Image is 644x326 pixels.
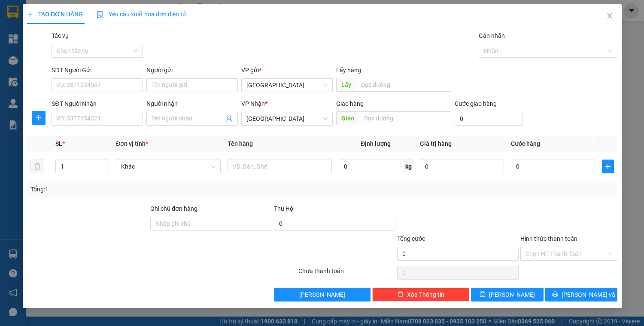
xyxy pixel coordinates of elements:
[419,140,451,147] span: Giá trị hàng
[40,4,89,12] strong: CÔNG TY TNHH
[52,32,69,39] label: Tác vụ
[510,140,540,147] span: Cước hàng
[52,65,143,75] div: SĐT Người Gửi
[552,291,558,298] span: printer
[602,160,614,173] button: plus
[27,14,101,22] strong: VẬN TẢI Ô TÔ KIM LIÊN
[3,49,124,56] strong: Văn phòng đại diện – CN [GEOGRAPHIC_DATA]
[471,288,543,301] button: save[PERSON_NAME]
[336,78,356,92] span: Lấy
[397,291,403,298] span: delete
[479,291,485,298] span: save
[404,160,413,173] span: kg
[146,99,238,108] div: Người nhận
[336,100,364,107] span: Giao hàng
[3,57,119,70] span: [STREET_ADDRESS][PERSON_NAME] An Khê, [GEOGRAPHIC_DATA]
[97,11,186,18] span: Yêu cầu xuất hóa đơn điện tử
[97,11,103,18] img: icon
[246,79,328,92] span: Bình Định
[598,4,622,28] button: Close
[455,112,522,126] input: Cước giao hàng
[27,11,33,17] span: plus
[116,140,148,147] span: Đơn vị tính
[27,11,83,18] span: TẠO ĐƠN HÀNG
[359,111,451,125] input: Dọc đường
[336,67,361,74] span: Lấy hàng
[407,290,444,299] span: Xóa Thông tin
[273,288,371,301] button: [PERSON_NAME]
[489,290,535,299] span: [PERSON_NAME]
[561,290,621,299] span: [PERSON_NAME] và In
[3,25,41,32] strong: Trụ sở Công ty
[372,288,469,301] button: deleteXóa Thông tin
[150,217,272,231] input: Ghi chú đơn hàng
[150,205,197,212] label: Ghi chú đơn hàng
[520,235,577,242] label: Hình thức thanh toán
[397,235,425,242] span: Tổng cước
[606,12,613,19] span: close
[419,160,504,173] input: 0
[146,65,238,75] div: Người gửi
[31,111,45,125] button: plus
[241,100,265,107] span: VP Nhận
[478,32,504,39] label: Gán nhãn
[299,290,345,299] span: [PERSON_NAME]
[55,140,62,147] span: SL
[227,160,331,173] input: VD: Bàn, Ghế
[226,115,233,122] span: user-add
[545,288,617,301] button: printer[PERSON_NAME] và In
[32,114,45,121] span: plus
[273,205,293,212] span: Thu Hộ
[361,140,391,147] span: Định lượng
[246,112,328,125] span: Đà Nẵng
[52,99,143,108] div: SĐT Người Nhận
[30,185,249,194] div: Tổng: 1
[241,65,333,75] div: VP gửi
[356,78,451,92] input: Dọc đường
[602,163,614,170] span: plus
[30,160,44,173] button: delete
[298,266,396,281] div: Chưa thanh toán
[455,100,497,107] label: Cước giao hàng
[3,33,117,46] span: [GEOGRAPHIC_DATA], P. [GEOGRAPHIC_DATA], [GEOGRAPHIC_DATA]
[3,33,23,40] strong: Địa chỉ:
[3,57,23,64] strong: Địa chỉ:
[336,111,359,125] span: Giao
[227,140,252,147] span: Tên hàng
[121,160,215,173] span: Khác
